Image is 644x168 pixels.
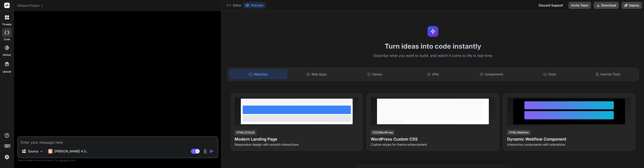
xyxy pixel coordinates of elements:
label: threads [2,23,12,26]
img: Claude 4 Sonnet [48,149,53,153]
div: Games [346,70,404,79]
label: GitHub [3,53,11,57]
div: APIs [405,70,462,79]
img: Pick Models [40,149,43,153]
label: code [4,37,10,41]
p: Responsive design with smooth interactions [235,142,359,147]
p: Interactive components with animations [507,142,631,147]
p: Custom styles for theme enhancement [371,142,495,147]
p: Always double-check its answers. Your in Bind [17,158,218,162]
h4: Modern Landing Page [235,136,359,142]
img: settings [3,153,11,161]
div: Components [463,70,520,79]
button: Invite Team [568,2,591,9]
div: HTML/CSS/JS [235,130,256,135]
button: Preview [243,2,265,8]
h4: WordPress Custom CSS [371,136,495,142]
div: HTML/Webflow [507,130,531,135]
button: Deploy [622,2,642,9]
span: Choose Project [17,3,44,8]
p: Source [28,149,38,153]
span: privacy [60,159,68,162]
h1: Turn ideas into code instantly [225,42,641,50]
div: Websites [229,70,287,79]
img: icon [210,149,214,153]
div: Discord Support [536,2,566,9]
label: Upload [3,70,11,74]
h4: Dynamic Webflow Component [507,136,631,142]
button: Editor [225,2,243,8]
div: Internal Tools [579,70,637,79]
p: Describe what you want to build, and watch it come to life in real-time [225,53,641,59]
div: Tools [521,70,578,79]
div: CSS/WordPress [371,130,395,135]
p: [PERSON_NAME] 4 S.. [54,149,88,153]
img: attachment [203,149,208,154]
button: Download [594,2,619,9]
div: Web Apps [288,70,345,79]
